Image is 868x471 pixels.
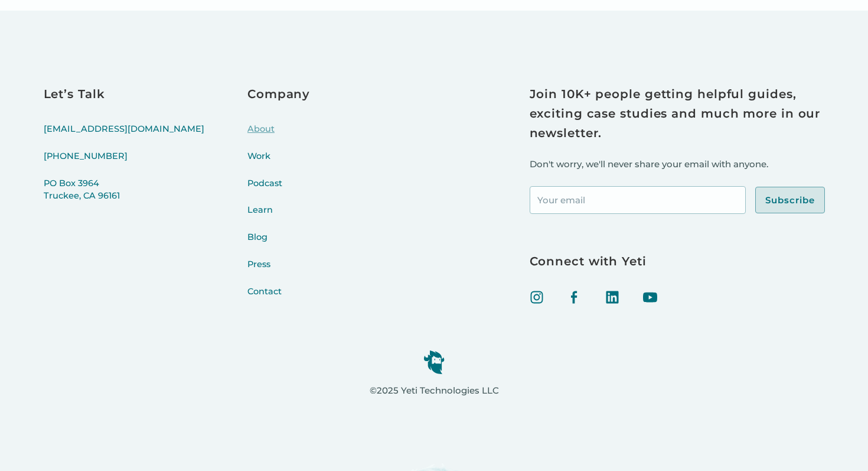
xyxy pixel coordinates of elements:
h3: Join 10K+ people getting helpful guides, exciting case studies and much more in our newsletter. [530,85,825,143]
a: [EMAIL_ADDRESS][DOMAIN_NAME] [44,123,204,150]
img: linked in icon [605,290,619,304]
p: ©2025 Yeti Technologies LLC [370,384,499,398]
a: About [247,123,310,150]
a: [PHONE_NUMBER] [44,150,204,177]
h3: Connect with Yeti [530,252,825,271]
input: Your email [530,186,746,214]
a: Contact [247,285,310,313]
a: Blog [247,231,310,258]
a: PO Box 3964Truckee, CA 96161 [44,177,204,217]
form: Footer Newsletter Signup [530,186,825,214]
a: Podcast [247,177,310,204]
a: Press [247,258,310,285]
img: Youtube icon [643,290,657,304]
a: Work [247,150,310,177]
p: Don't worry, we'll never share your email with anyone. [530,157,825,172]
h3: Let’s Talk [44,85,204,104]
img: yeti logo icon [423,350,445,374]
img: facebook icon [567,290,582,304]
h3: Company [247,85,310,104]
a: Learn [247,204,310,231]
img: Instagram icon [530,290,544,304]
input: Subscribe [755,187,825,214]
